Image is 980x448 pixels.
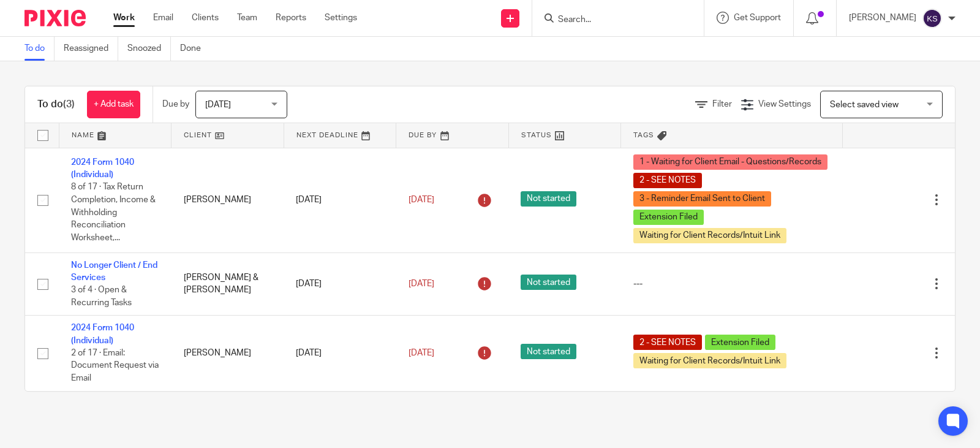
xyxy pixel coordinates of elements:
[521,275,576,290] span: Not started
[633,353,786,368] span: Waiting for Client Records/Intuit Link
[633,278,831,290] div: ---
[153,12,173,24] a: Email
[284,148,396,252] td: [DATE]
[922,9,942,28] img: svg%3E
[71,261,157,282] a: No Longer Client / End Services
[71,158,134,179] a: 2024 Form 1040 (Individual)
[409,349,434,357] span: [DATE]
[127,37,171,61] a: Snoozed
[71,324,134,344] a: 2024 Form 1040 (Individual)
[633,173,702,188] span: 2 - SEE NOTES
[284,316,396,391] td: [DATE]
[705,335,775,350] span: Extension Filed
[171,316,284,391] td: [PERSON_NAME]
[276,12,306,24] a: Reports
[192,12,219,24] a: Clients
[521,191,576,207] span: Not started
[71,286,132,307] span: 3 of 4 · Open & Recurring Tasks
[849,12,916,24] p: [PERSON_NAME]
[205,101,231,109] span: [DATE]
[71,183,156,242] span: 8 of 17 · Tax Return Completion, Income & Withholding Reconciliation Worksheet,...
[521,344,576,359] span: Not started
[171,252,284,316] td: [PERSON_NAME] & [PERSON_NAME]
[284,252,396,316] td: [DATE]
[64,37,118,61] a: Reassigned
[633,191,771,207] span: 3 - Reminder Email Sent to Client
[734,13,781,22] span: Get Support
[325,12,357,24] a: Settings
[633,228,786,243] span: Waiting for Client Records/Intuit Link
[237,12,257,24] a: Team
[171,148,284,252] td: [PERSON_NAME]
[24,10,86,26] img: Pixie
[633,335,702,350] span: 2 - SEE NOTES
[37,98,75,111] h1: To do
[409,279,434,288] span: [DATE]
[162,98,189,110] p: Due by
[409,196,434,204] span: [DATE]
[633,154,827,170] span: 1 - Waiting for Client Email - Questions/Records
[63,99,75,109] span: (3)
[24,37,55,61] a: To do
[830,101,899,109] span: Select saved view
[633,132,654,139] span: Tags
[712,100,732,108] span: Filter
[633,210,704,225] span: Extension Filed
[87,91,140,118] a: + Add task
[557,15,667,26] input: Search
[113,12,135,24] a: Work
[180,37,210,61] a: Done
[758,100,811,108] span: View Settings
[71,349,159,382] span: 2 of 17 · Email: Document Request via Email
